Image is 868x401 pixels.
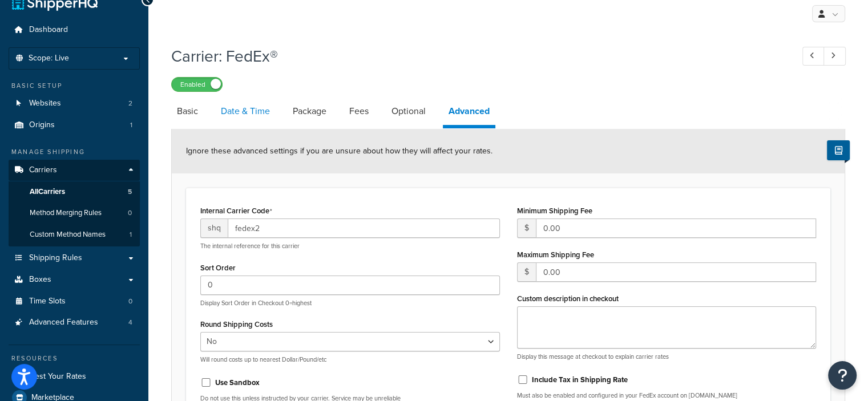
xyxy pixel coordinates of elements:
a: Custom Method Names1 [9,224,140,245]
span: 4 [128,318,132,327]
label: Sort Order [200,264,236,272]
span: 0 [128,297,132,306]
div: Manage Shipping [9,147,140,157]
span: Shipping Rules [29,253,82,263]
span: Method Merging Rules [30,208,102,218]
label: Internal Carrier Code [200,206,272,216]
span: shq [200,218,228,238]
span: Custom Method Names [30,230,106,240]
span: 5 [128,187,132,197]
label: Round Shipping Costs [200,320,273,329]
a: Time Slots0 [9,291,140,312]
p: Will round costs up to nearest Dollar/Pound/etc [200,355,500,364]
label: Enabled [172,78,222,91]
p: Must also be enabled and configured in your FedEx account on [DOMAIN_NAME] [517,391,817,400]
a: Advanced Features4 [9,312,140,333]
a: Advanced [443,98,495,128]
p: The internal reference for this carrier [200,242,500,250]
div: Resources [9,354,140,363]
li: Carriers [9,160,140,246]
span: Time Slots [29,297,66,306]
a: Test Your Rates [9,366,140,387]
a: Shipping Rules [9,248,140,269]
a: Optional [386,98,431,125]
span: Carriers [29,165,57,175]
a: Next Record [823,47,846,66]
label: Use Sandbox [215,378,260,388]
span: 1 [130,120,132,130]
p: Display this message at checkout to explain carrier rates [517,353,817,361]
a: Date & Time [215,98,276,125]
span: Origins [29,120,55,130]
a: Websites2 [9,93,140,114]
span: 2 [128,99,132,108]
span: Test Your Rates [31,372,86,382]
li: Websites [9,93,140,114]
button: Open Resource Center [828,361,857,390]
a: Method Merging Rules0 [9,202,140,224]
span: $ [517,218,536,238]
a: Dashboard [9,19,140,40]
a: Previous Record [802,47,825,66]
div: Basic Setup [9,81,140,91]
li: Time Slots [9,291,140,312]
a: Boxes [9,269,140,290]
a: Fees [344,98,374,125]
a: Carriers [9,160,140,181]
span: Websites [29,99,61,108]
h1: Carrier: FedEx® [171,45,781,67]
a: AllCarriers5 [9,181,140,202]
span: Dashboard [29,25,68,35]
span: All Carriers [30,187,65,197]
a: Basic [171,98,204,125]
li: Advanced Features [9,312,140,333]
span: 0 [128,208,132,218]
a: Origins1 [9,115,140,136]
button: Show Help Docs [827,140,850,160]
span: 1 [130,230,132,240]
span: Boxes [29,275,51,285]
li: Custom Method Names [9,224,140,245]
span: $ [517,262,536,282]
label: Minimum Shipping Fee [517,206,592,215]
label: Custom description in checkout [517,294,619,303]
label: Include Tax in Shipping Rate [532,375,628,385]
a: Package [287,98,332,125]
span: Advanced Features [29,318,98,327]
p: Display Sort Order in Checkout 0=highest [200,299,500,307]
li: Method Merging Rules [9,202,140,224]
span: Scope: Live [29,54,69,63]
span: Ignore these advanced settings if you are unsure about how they will affect your rates. [186,145,492,157]
label: Maximum Shipping Fee [517,250,594,259]
li: Origins [9,115,140,136]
